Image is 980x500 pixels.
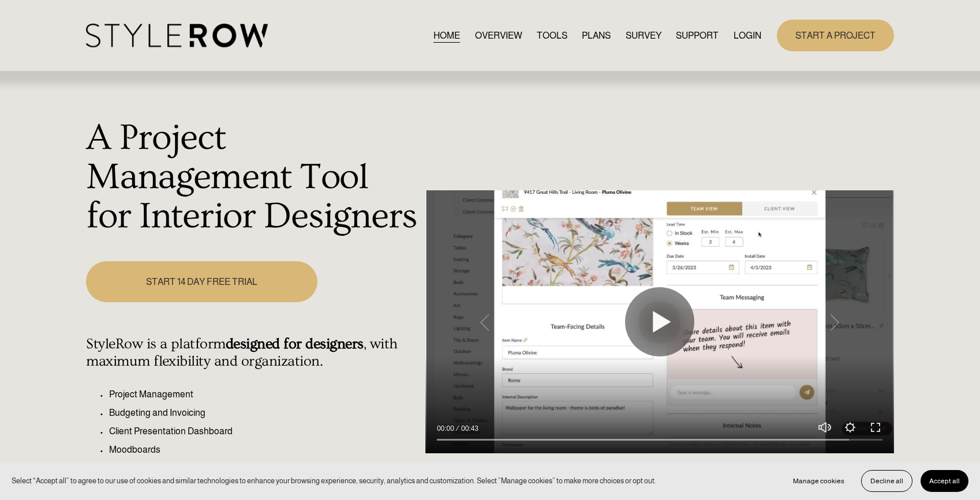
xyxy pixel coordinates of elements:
span: SUPPORT [676,29,719,43]
a: PLANS [582,28,611,43]
p: Moodboards [109,443,419,457]
a: START A PROJECT [777,20,894,51]
a: OVERVIEW [475,28,522,43]
button: Decline all [861,470,912,492]
a: START 14 DAY FREE TRIAL [86,261,317,302]
button: Play [625,287,694,356]
button: Accept all [921,470,968,492]
p: Project Management [109,388,419,401]
input: Seek [437,436,882,444]
a: SURVEY [626,28,661,43]
div: Duration [457,423,481,434]
h1: A Project Management Tool for Interior Designers [86,119,419,236]
button: Manage cookies [784,470,853,492]
p: Select “Accept all” to agree to our use of cookies and similar technologies to enhance your brows... [12,475,656,486]
a: HOME [433,28,460,43]
span: Accept all [929,477,960,485]
strong: designed for designers [226,336,364,352]
span: Decline all [870,477,903,485]
a: LOGIN [734,28,761,43]
a: folder dropdown [676,28,719,43]
p: Budgeting and Invoicing [109,406,419,420]
h4: StyleRow is a platform , with maximum flexibility and organization. [86,336,419,370]
a: TOOLS [537,28,567,43]
span: Manage cookies [793,477,844,485]
img: StyleRow [86,24,268,47]
p: Client Presentation Dashboard [109,424,419,438]
div: Current time [437,423,457,434]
